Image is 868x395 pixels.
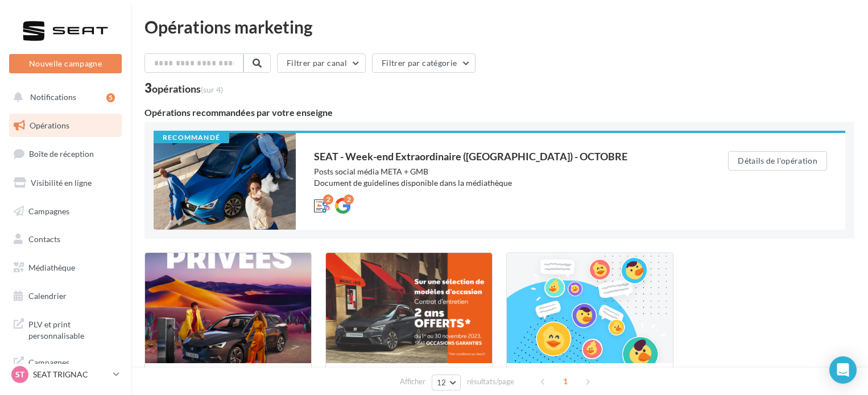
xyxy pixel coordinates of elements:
span: (sur 4) [201,85,223,94]
button: Filtrer par canal [277,53,366,73]
a: Calendrier [7,284,124,308]
div: Posts social média META + GMB Document de guidelines disponible dans la médiathèque [314,166,683,189]
div: 2 [323,194,333,205]
div: 2 [344,194,354,205]
div: Opérations marketing [144,18,854,35]
span: Boîte de réception [29,149,94,159]
button: Notifications 5 [7,85,119,109]
span: Médiathèque [28,263,75,272]
span: Campagnes DataOnDemand [28,355,117,379]
button: Filtrer par catégorie [372,53,476,73]
a: Campagnes [7,199,124,223]
a: ST SEAT TRIGNAC [9,364,122,385]
span: Calendrier [28,291,67,301]
a: Opérations [7,114,124,138]
a: Boîte de réception [7,142,124,166]
div: SEAT - Week-end Extraordinaire ([GEOGRAPHIC_DATA]) - OCTOBRE [314,151,683,161]
div: Recommandé [154,133,229,143]
p: SEAT TRIGNAC [33,369,109,380]
span: Afficher [400,376,425,387]
div: Open Intercom Messenger [829,356,857,384]
button: Détails de l'opération [728,151,827,171]
div: 3 [144,82,223,94]
span: Opérations [30,120,69,130]
a: PLV et print personnalisable [7,312,124,346]
span: Campagnes [28,206,69,215]
span: Visibilité en ligne [31,178,92,188]
a: Campagnes DataOnDemand [7,350,124,384]
div: 5 [106,93,115,102]
a: Visibilité en ligne [7,171,124,195]
span: 12 [437,378,447,387]
span: résultats/page [467,376,514,387]
span: 1 [556,372,574,390]
span: ST [15,369,24,380]
div: opérations [152,84,223,94]
button: Nouvelle campagne [9,54,122,73]
div: Opérations recommandées par votre enseigne [144,108,854,117]
button: 12 [432,375,461,390]
a: Médiathèque [7,256,124,280]
span: Contacts [28,234,60,244]
a: Contacts [7,227,124,251]
span: PLV et print personnalisable [28,317,117,341]
span: Notifications [30,92,76,102]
